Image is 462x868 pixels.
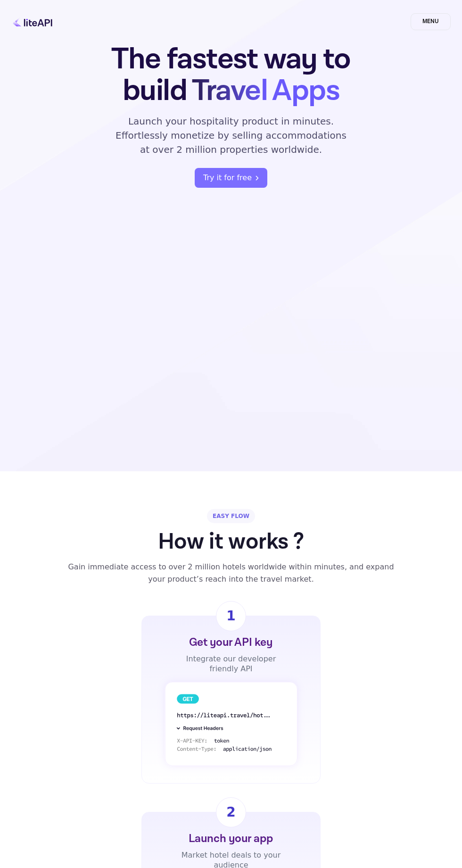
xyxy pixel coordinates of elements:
p: Launch your hospitality product in minutes. Effortlessly monetize by selling accommodations at ov... [112,114,350,157]
button: Try it for free [195,168,267,188]
span: Travel Apps [192,71,339,110]
div: Get your API key [189,635,272,650]
div: Launch your app [189,831,273,846]
div: EASY FLOW [207,509,255,523]
span: MENU [411,13,451,30]
div: Gain immediate access to over 2 million hotels worldwide within minutes, and expand your product’... [62,561,400,585]
img: dashboard illustration [33,214,429,452]
h1: How it works ? [158,531,304,553]
h1: The fastest way to build [92,43,370,107]
div: 2 [226,802,235,822]
div: Integrate our developer friendly API [180,654,281,674]
div: 1 [226,606,235,626]
a: register [195,168,267,188]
